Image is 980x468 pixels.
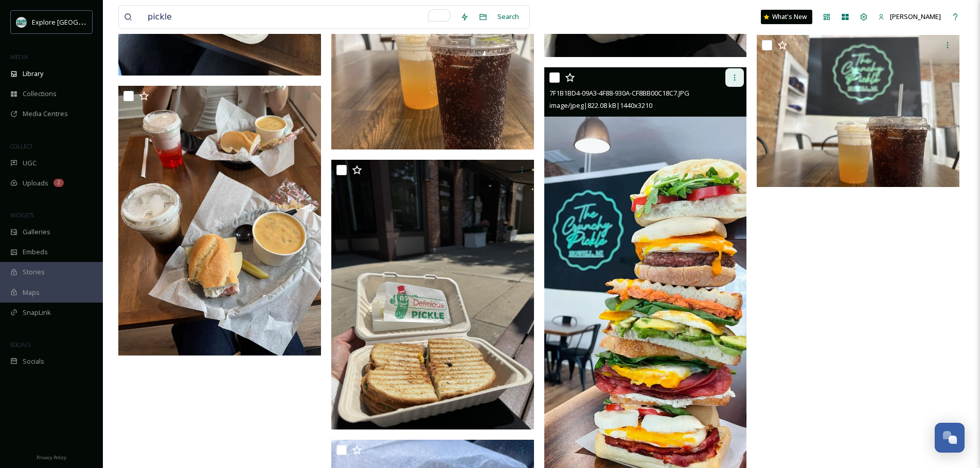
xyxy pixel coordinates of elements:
[23,308,51,317] span: SnapLink
[23,69,43,79] span: Library
[757,35,959,187] img: IMG_8355.HEIC
[23,227,50,237] span: Galleries
[16,17,27,27] img: 67e7af72-b6c8-455a-acf8-98e6fe1b68aa.avif
[890,12,941,21] span: [PERSON_NAME]
[761,10,812,24] a: What's New
[23,267,45,277] span: Stories
[23,288,40,297] span: Maps
[118,86,321,355] img: IMG_0941.jpg
[23,109,68,119] span: Media Centres
[23,357,44,366] span: Socials
[54,179,64,187] div: 2
[10,53,28,61] span: MEDIA
[23,89,57,99] span: Collections
[935,423,965,453] button: Open Chat
[23,247,48,257] span: Embeds
[549,101,652,110] span: image/jpeg | 822.08 kB | 1440 x 3210
[873,7,946,27] a: [PERSON_NAME]
[37,454,66,461] span: Privacy Policy
[10,211,34,219] span: WIDGETS
[331,160,534,429] img: IMG_8945.HEIC
[37,451,66,463] a: Privacy Policy
[10,142,32,150] span: COLLECT
[10,341,31,348] span: SOCIALS
[492,7,524,27] div: Search
[32,17,173,27] span: Explore [GEOGRAPHIC_DATA][PERSON_NAME]
[142,6,455,28] input: To enrich screen reader interactions, please activate Accessibility in Grammarly extension settings
[23,158,37,168] span: UGC
[549,88,689,98] span: 7F1B1BD4-09A3-4F88-930A-CF8BB00C18C7.JPG
[23,178,48,188] span: Uploads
